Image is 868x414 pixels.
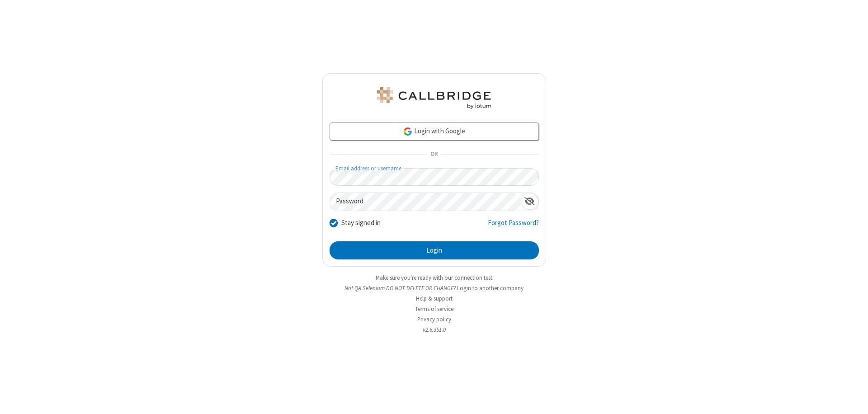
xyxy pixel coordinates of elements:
button: Login to another company [457,284,524,292]
button: Login [330,241,539,259]
a: Terms of service [415,305,453,313]
li: v2.6.351.0 [322,325,546,334]
li: Not QA Selenium DO NOT DELETE OR CHANGE? [322,284,546,292]
img: google-icon.png [403,127,413,136]
a: Help & support [416,295,453,302]
a: Make sure you're ready with our connection test [376,274,492,282]
div: Show password [521,193,538,210]
iframe: Chat [845,390,861,408]
span: OR [427,148,441,161]
input: Email address or username [330,168,539,186]
label: Stay signed in [341,218,381,228]
input: Password [330,193,521,211]
a: Login with Google [330,122,539,141]
img: QA Selenium DO NOT DELETE OR CHANGE [375,87,493,109]
a: Privacy policy [417,315,451,323]
a: Forgot Password? [488,218,539,235]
